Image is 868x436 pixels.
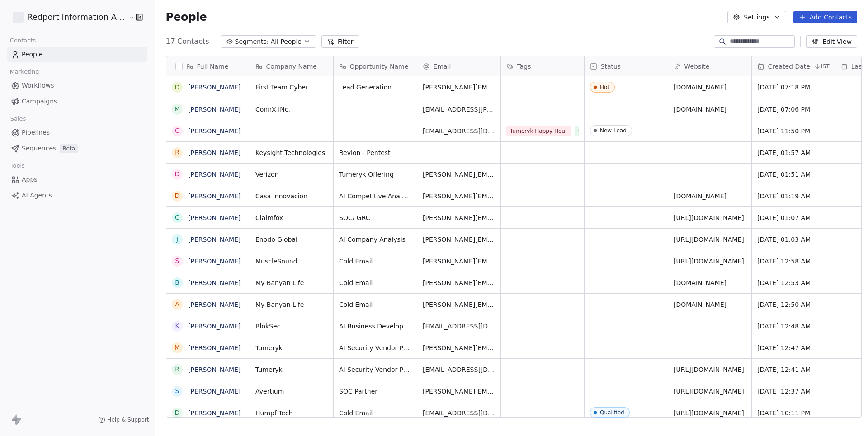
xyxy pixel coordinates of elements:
[255,105,328,114] span: ConnX INc.
[806,35,857,48] button: Edit View
[423,408,495,417] span: [EMAIL_ADDRESS][DOMAIN_NAME]
[757,408,830,417] span: [DATE] 10:11 PM
[188,106,241,113] a: [PERSON_NAME]
[188,149,241,156] a: [PERSON_NAME]
[188,323,241,330] a: [PERSON_NAME]
[339,257,411,266] span: Cold Email
[255,365,328,374] span: Tumeryk
[255,300,328,309] span: My Banyan Life
[188,301,241,308] a: [PERSON_NAME]
[674,258,744,265] a: [URL][DOMAIN_NAME]
[674,279,726,286] a: [DOMAIN_NAME]
[501,56,584,76] div: Tags
[175,278,179,287] div: B
[175,213,179,222] div: C
[339,387,411,396] span: SOC Partner
[255,148,328,157] span: Keysight Technologies
[175,365,179,374] div: R
[757,213,830,222] span: [DATE] 01:07 AM
[423,257,495,266] span: [PERSON_NAME][EMAIL_ADDRESS][PERSON_NAME][DOMAIN_NAME]
[423,127,495,136] span: [EMAIL_ADDRESS][DOMAIN_NAME]
[339,278,411,287] span: Cold Email
[339,235,411,244] span: AI Company Analysis
[188,258,241,265] a: [PERSON_NAME]
[423,387,495,396] span: [PERSON_NAME][EMAIL_ADDRESS][PERSON_NAME][DOMAIN_NAME]
[22,128,50,137] span: Pipelines
[768,62,810,71] span: Created Date
[434,62,451,71] span: Email
[601,62,621,71] span: Status
[98,416,149,423] a: Help & Support
[255,278,328,287] span: My Banyan Life
[188,388,241,395] a: [PERSON_NAME]
[757,387,830,396] span: [DATE] 12:37 AM
[674,236,744,243] a: [URL][DOMAIN_NAME]
[266,62,317,71] span: Company Name
[575,126,611,136] span: Cold Email
[757,127,830,136] span: [DATE] 11:50 PM
[674,192,726,200] a: [DOMAIN_NAME]
[188,214,241,221] a: [PERSON_NAME]
[7,94,147,109] a: Campaigns
[197,62,229,71] span: Full Name
[188,344,241,352] a: [PERSON_NAME]
[175,191,179,201] div: D
[350,62,409,71] span: Opportunity Name
[188,192,241,200] a: [PERSON_NAME]
[166,36,209,47] span: 17 Contacts
[757,278,830,287] span: [DATE] 12:53 AM
[339,213,411,222] span: SOC/ GRC
[22,175,38,184] span: Apps
[255,257,328,266] span: MuscleSound
[334,56,417,76] div: Opportunity Name
[6,159,28,173] span: Tools
[235,37,269,47] span: Segments:
[166,56,250,76] div: Full Name
[255,213,328,222] span: Claimfox
[175,169,179,179] div: D
[271,37,302,47] span: All People
[22,144,56,153] span: Sequences
[752,56,835,76] div: Created DateIST
[6,34,40,47] span: Contacts
[757,257,830,266] span: [DATE] 12:58 AM
[107,416,149,423] span: Help & Support
[727,11,786,23] button: Settings
[339,192,411,201] span: AI Competitive Analysis
[175,104,180,114] div: M
[188,366,241,373] a: [PERSON_NAME]
[175,343,180,352] div: M
[674,106,726,113] a: [DOMAIN_NAME]
[27,11,127,23] span: Redport Information Assurance
[175,321,179,331] div: K
[757,192,830,201] span: [DATE] 01:19 AM
[7,78,147,93] a: Workflows
[517,62,531,71] span: Tags
[255,235,328,244] span: Enodo Global
[166,10,207,24] span: People
[7,125,147,140] a: Pipelines
[674,409,744,417] a: [URL][DOMAIN_NAME]
[600,127,627,134] div: New Lead
[423,322,495,331] span: [EMAIL_ADDRESS][DOMAIN_NAME]
[255,192,328,201] span: Casa Innovacion
[339,170,411,179] span: Tumeryk Offering
[674,214,744,221] a: [URL][DOMAIN_NAME]
[423,213,495,222] span: [PERSON_NAME][EMAIL_ADDRESS][PERSON_NAME][DOMAIN_NAME]
[175,148,179,157] div: R
[423,105,495,114] span: [EMAIL_ADDRESS][PERSON_NAME][DOMAIN_NAME]
[757,148,830,157] span: [DATE] 01:57 AM
[22,97,57,106] span: Campaigns
[674,388,744,395] a: [URL][DOMAIN_NAME]
[175,408,179,417] div: D
[339,148,411,157] span: Revlon - Pentest
[7,188,147,203] a: AI Agents
[60,144,78,153] span: Beta
[423,83,495,92] span: [PERSON_NAME][EMAIL_ADDRESS][DOMAIN_NAME]
[339,343,411,352] span: AI Security Vendor Partner
[668,56,751,76] div: Website
[821,63,830,70] span: IST
[757,83,830,92] span: [DATE] 07:18 PM
[22,50,43,59] span: People
[250,56,333,76] div: Company Name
